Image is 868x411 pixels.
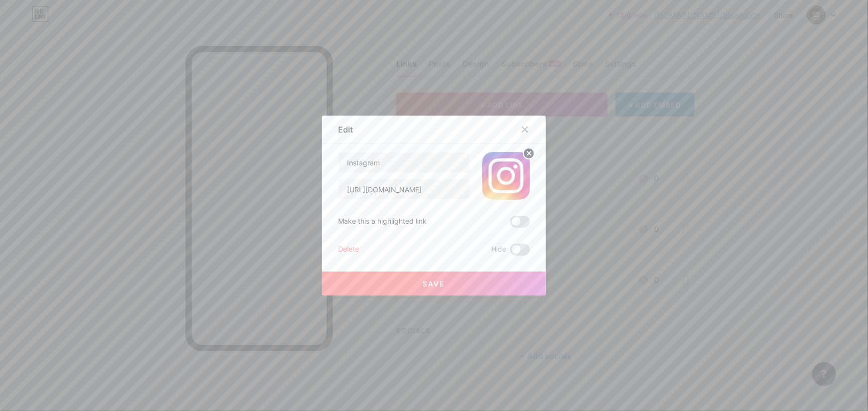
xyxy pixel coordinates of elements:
input: Title [339,152,470,172]
span: Save [423,279,445,288]
div: Edit [338,124,353,136]
div: Delete [338,244,359,256]
button: Save [322,272,546,295]
span: Hide [491,244,506,256]
img: link_thumbnail [482,152,530,200]
div: Make this a highlighted link [338,216,427,228]
input: URL [339,179,470,199]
